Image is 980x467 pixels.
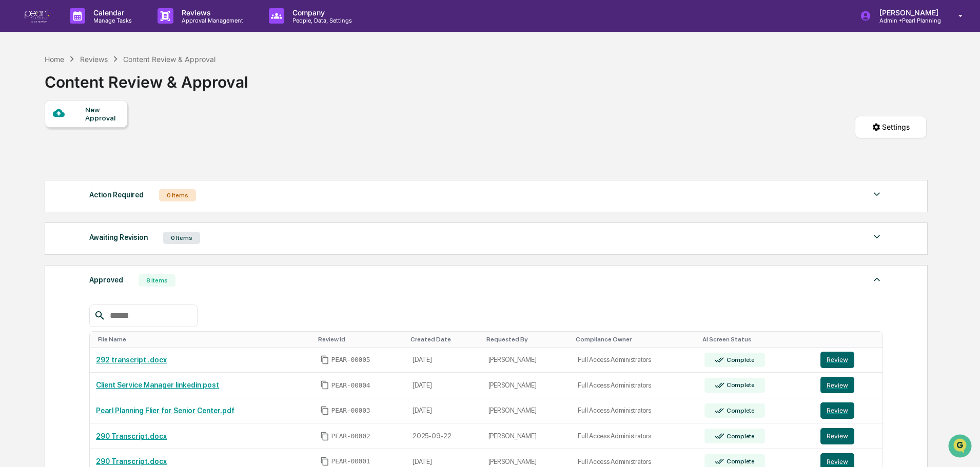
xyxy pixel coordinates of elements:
[320,406,329,415] span: Copy Id
[320,457,329,466] span: Copy Id
[284,8,357,17] p: Company
[331,356,370,364] span: PEAR-00005
[72,173,124,181] a: Powered byPylon
[6,145,69,163] a: 🔎Data Lookup
[406,423,482,449] td: 2025-09-22
[820,377,877,393] a: Review
[123,55,215,64] div: Content Review & Approval
[820,352,877,368] a: Review
[724,381,755,389] div: Complete
[820,352,854,368] button: Review
[10,22,187,38] p: How can we help?
[96,356,167,364] a: 292 transcript .docx
[284,17,357,24] p: People, Data, Settings
[85,17,137,24] p: Manage Tasks
[70,125,131,144] a: 🗄️Attestations
[724,458,755,465] div: Complete
[159,189,196,201] div: 0 Items
[10,150,18,158] div: 🔎
[102,174,124,181] span: Pylon
[35,78,168,89] div: Start new chat
[871,273,883,286] img: caret
[10,78,29,97] img: 1746055101610-c473b297-6a78-478c-a979-82029cc54cd1
[820,402,854,419] button: Review
[820,428,877,444] a: Review
[724,433,755,440] div: Complete
[871,17,944,24] p: Admin • Pearl Planning
[572,373,698,398] td: Full Access Administrators
[820,402,877,419] a: Review
[25,9,49,23] img: logo
[871,8,944,17] p: [PERSON_NAME]
[572,348,698,373] td: Full Access Administrators
[572,423,698,449] td: Full Access Administrators
[871,188,883,200] img: caret
[318,336,403,343] div: Toggle SortBy
[174,82,187,94] button: Start new chat
[96,432,167,440] a: 290 Transcript.docx
[331,457,370,465] span: PEAR-00001
[85,106,120,122] div: New Approval
[98,336,309,343] div: Toggle SortBy
[89,188,144,201] div: Action Required
[855,116,927,138] button: Settings
[724,356,755,363] div: Complete
[820,377,854,393] button: Review
[96,407,234,415] a: Pearl Planning Flier for Senior Center.pdf
[871,231,883,243] img: caret
[320,380,329,390] span: Copy Id
[482,423,572,449] td: [PERSON_NAME]
[21,129,66,139] span: Preclearance
[482,373,572,398] td: [PERSON_NAME]
[331,407,370,415] span: PEAR-00003
[45,65,248,91] div: Content Review & Approval
[482,348,572,373] td: [PERSON_NAME]
[80,55,108,64] div: Reviews
[406,373,482,398] td: [DATE]
[822,336,879,343] div: Toggle SortBy
[74,130,83,138] div: 🗄️
[96,457,167,465] a: 290 Transcript.docx
[89,273,123,287] div: Approved
[331,381,370,390] span: PEAR-00004
[139,274,175,287] div: 8 Items
[85,129,127,139] span: Attestations
[10,130,18,138] div: 🖐️
[820,428,854,444] button: Review
[406,398,482,424] td: [DATE]
[35,89,130,97] div: We're available if you need us!
[406,348,482,373] td: [DATE]
[173,8,248,17] p: Reviews
[320,432,329,441] span: Copy Id
[21,149,65,159] span: Data Lookup
[6,125,70,144] a: 🖐️Preclearance
[45,55,64,64] div: Home
[947,433,975,461] iframe: Open customer support
[410,336,478,343] div: Toggle SortBy
[724,407,755,414] div: Complete
[85,8,137,17] p: Calendar
[96,381,219,389] a: Client Service Manager linkedin post
[331,432,370,440] span: PEAR-00002
[482,398,572,424] td: [PERSON_NAME]
[576,336,694,343] div: Toggle SortBy
[702,336,810,343] div: Toggle SortBy
[163,232,200,244] div: 0 Items
[173,17,248,24] p: Approval Management
[486,336,568,343] div: Toggle SortBy
[320,355,329,364] span: Copy Id
[89,231,148,244] div: Awaiting Revision
[572,398,698,424] td: Full Access Administrators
